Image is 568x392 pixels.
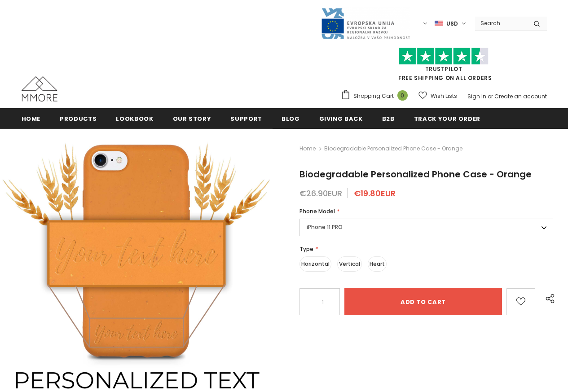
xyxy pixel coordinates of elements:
[173,115,211,123] span: Our Story
[22,115,41,123] span: Home
[425,65,462,73] a: Trustpilot
[431,92,457,101] span: Wish Lists
[337,256,362,272] label: Vertical
[435,20,443,27] img: USD
[399,48,489,65] img: Trust Pilot Stars
[353,92,394,101] span: Shopping Cart
[354,188,396,199] span: €19.80EUR
[382,115,395,123] span: B2B
[116,108,153,128] a: Lookbook
[60,115,97,123] span: Products
[321,7,410,40] img: Javni Razpis
[230,108,262,128] a: support
[299,188,342,199] span: €26.90EUR
[173,108,211,128] a: Our Story
[321,19,410,27] a: Javni Razpis
[414,115,480,123] span: Track your order
[299,245,313,253] span: Type
[299,168,532,181] span: Biodegradable Personalized Phone Case - Orange
[368,256,387,272] label: Heart
[324,143,462,154] span: Biodegradable Personalized Phone Case - Orange
[319,108,363,128] a: Giving back
[60,108,97,128] a: Products
[467,92,486,100] a: Sign In
[446,19,458,28] span: USD
[344,288,502,315] input: Add to cart
[230,115,262,123] span: support
[475,17,527,30] input: Search Site
[282,115,300,123] span: Blog
[282,108,300,128] a: Blog
[341,52,547,82] span: FREE SHIPPING ON ALL ORDERS
[22,76,57,101] img: MMORE Cases
[494,92,547,100] a: Create an account
[22,108,41,128] a: Home
[116,115,153,123] span: Lookbook
[418,88,457,104] a: Wish Lists
[488,92,493,100] span: or
[414,108,480,128] a: Track your order
[319,115,363,123] span: Giving back
[299,219,553,236] label: iPhone 11 PRO
[299,207,335,215] span: Phone Model
[341,89,412,103] a: Shopping Cart 0
[382,108,395,128] a: B2B
[299,256,331,272] label: Horizontal
[397,90,408,101] span: 0
[299,143,316,154] a: Home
